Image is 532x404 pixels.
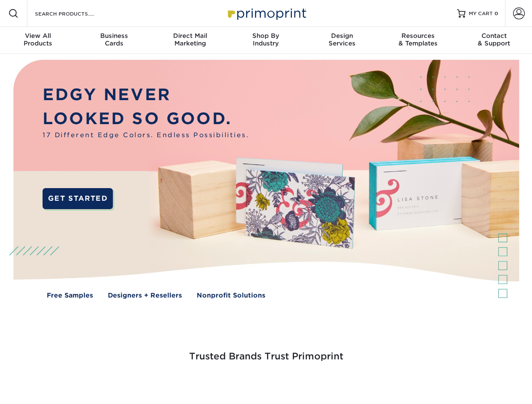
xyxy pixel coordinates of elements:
div: Services [304,32,380,47]
div: & Support [456,32,532,47]
span: Shop By [228,32,304,40]
img: Mini [295,384,295,384]
span: Business [76,32,152,40]
img: Goodwill [455,384,455,384]
img: Google [215,384,215,384]
a: Resources& Templates [380,27,456,54]
div: Marketing [152,32,228,47]
a: Direct MailMarketing [152,27,228,54]
a: Nonprofit Solutions [197,291,265,300]
a: Free Samples [47,291,93,300]
span: Design [304,32,380,40]
span: Resources [380,32,456,40]
a: DesignServices [304,27,380,54]
img: Amazon [375,384,375,384]
img: Freeform [126,384,127,384]
div: Industry [228,32,304,47]
a: GET STARTED [43,188,113,209]
span: MY CART [469,10,493,17]
span: Direct Mail [152,32,228,40]
a: Designers + Resellers [108,291,182,300]
p: EDGY NEVER [43,83,249,107]
img: Smoothie King [61,384,61,384]
span: 17 Different Edge Colors. Endless Possibilities. [43,130,249,140]
a: Contact& Support [456,27,532,54]
p: LOOKED SO GOOD. [43,107,249,131]
div: Cards [76,32,152,47]
span: 0 [495,11,498,16]
img: Primoprint [224,4,308,22]
a: Shop ByIndustry [228,27,304,54]
div: & Templates [380,32,456,47]
input: SEARCH PRODUCTS..... [34,8,116,19]
a: BusinessCards [76,27,152,54]
h3: Trusted Brands Trust Primoprint [20,331,513,372]
span: Contact [456,32,532,40]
